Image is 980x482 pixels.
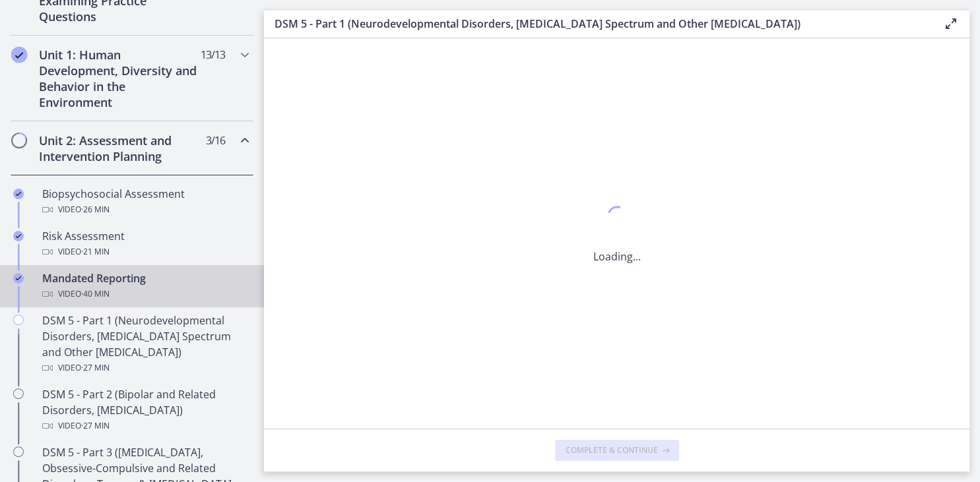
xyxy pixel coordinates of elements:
[81,202,110,218] span: · 26 min
[81,244,110,260] span: · 21 min
[275,16,922,32] h3: DSM 5 - Part 1 (Neurodevelopmental Disorders, [MEDICAL_DATA] Spectrum and Other [MEDICAL_DATA])
[42,386,248,434] div: DSM 5 - Part 2 (Bipolar and Related Disorders, [MEDICAL_DATA])
[39,133,200,164] h2: Unit 2: Assessment and Intervention Planning
[42,186,248,218] div: Biopsychosocial Assessment
[13,231,24,241] i: Completed
[81,286,110,302] span: · 40 min
[81,360,110,376] span: · 27 min
[593,202,641,233] div: 1
[42,228,248,260] div: Risk Assessment
[39,47,200,110] h2: Unit 1: Human Development, Diversity and Behavior in the Environment
[555,440,679,461] button: Complete & continue
[593,249,641,264] p: Loading...
[13,189,24,199] i: Completed
[11,47,27,63] i: Completed
[42,286,248,302] div: Video
[566,445,658,456] span: Complete & continue
[201,47,225,63] span: 13 / 13
[42,313,248,376] div: DSM 5 - Part 1 (Neurodevelopmental Disorders, [MEDICAL_DATA] Spectrum and Other [MEDICAL_DATA])
[42,270,248,302] div: Mandated Reporting
[13,273,24,284] i: Completed
[206,133,225,148] span: 3 / 16
[42,202,248,218] div: Video
[81,418,110,434] span: · 27 min
[42,418,248,434] div: Video
[42,244,248,260] div: Video
[42,360,248,376] div: Video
